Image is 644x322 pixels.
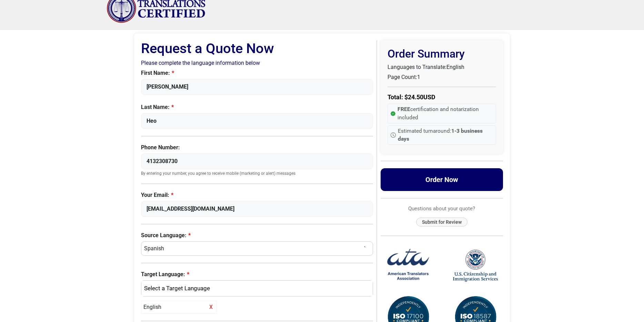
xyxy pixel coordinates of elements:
[416,218,467,227] button: Submit for Review
[398,105,493,122] span: certification and notarization included
[388,92,496,102] p: Total: $ USD
[141,143,373,152] label: Phone Number:
[208,303,215,311] span: X
[141,231,373,240] label: Source Language:
[381,40,503,154] div: Order Summary
[141,153,373,169] input: Enter Your Phone Number
[381,168,503,191] button: Order Now
[388,47,496,60] h2: Order Summary
[141,301,217,314] div: English
[141,60,373,66] h2: Please complete the language information below
[381,205,503,212] h6: Questions about your quote?
[408,93,423,101] span: 24.50
[388,73,496,81] p: Page Count:
[141,79,373,95] input: Enter Your First Name
[141,113,373,129] input: Enter Your Last Name
[141,270,373,279] label: Target Language:
[398,127,493,143] span: Estimated turnaround:
[141,103,373,111] label: Last Name:
[446,64,464,70] span: English
[453,249,498,282] img: United States Citizenship and Immigration Services Logo
[145,284,366,293] div: English
[141,69,373,77] label: First Name:
[141,40,373,57] h1: Request a Quote Now
[417,74,420,80] span: 1
[386,243,431,288] img: American Translators Association Logo
[141,201,373,217] input: Enter Your Email
[398,106,410,112] strong: FREE
[141,171,373,177] small: By entering your number, you agree to receive mobile (marketing or alert) messages
[141,191,373,199] label: Your Email:
[388,63,496,71] p: Languages to Translate:
[141,280,373,297] button: English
